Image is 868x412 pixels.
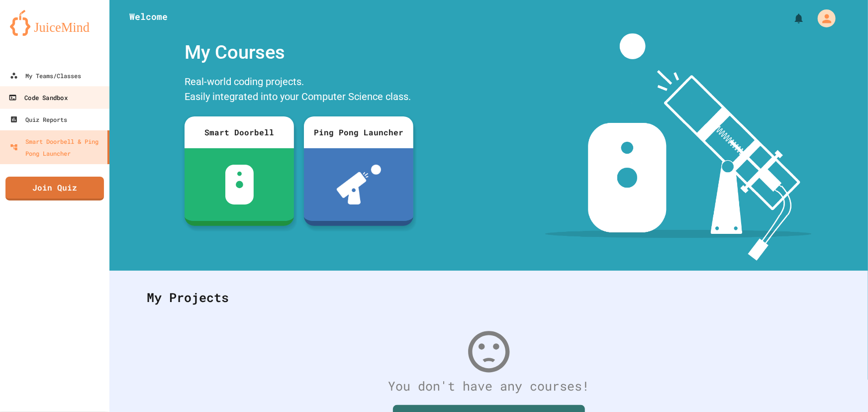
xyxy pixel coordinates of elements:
div: Code Sandbox [8,92,67,104]
div: My Courses [180,33,418,72]
div: My Notifications [774,10,807,27]
div: Smart Doorbell & Ping Pong Launcher [10,135,103,159]
div: My Projects [137,278,841,317]
div: My Account [807,7,838,30]
div: Ping Pong Launcher [304,116,413,148]
div: Quiz Reports [10,113,67,125]
div: Real-world coding projects. Easily integrated into your Computer Science class. [180,72,418,109]
div: You don't have any courses! [137,377,841,396]
img: ppl-with-ball.png [337,165,381,205]
a: Join Quiz [5,177,104,201]
div: My Teams/Classes [10,70,81,82]
img: sdb-white.svg [225,165,254,205]
img: logo-orange.svg [10,10,99,36]
img: banner-image-my-projects.png [545,33,812,261]
div: Smart Doorbell [185,116,294,148]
